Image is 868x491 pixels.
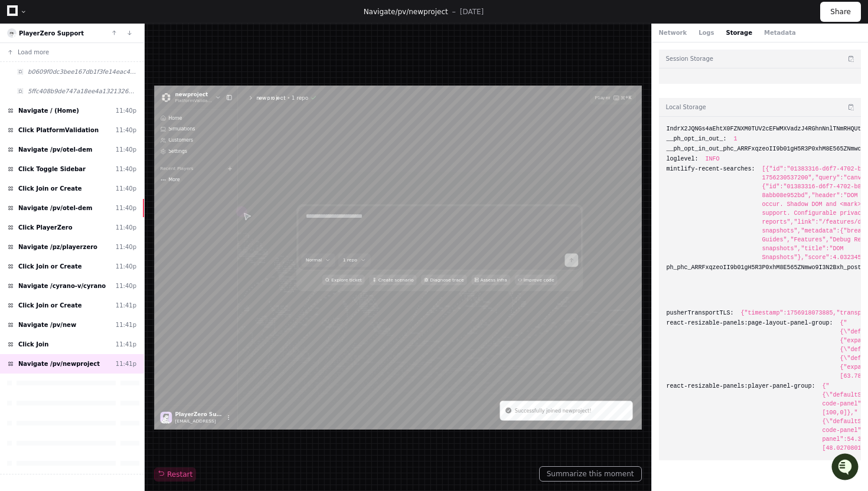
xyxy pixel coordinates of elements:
span: More [22,146,40,153]
div: 11:40p [116,106,136,115]
span: Navigate /pv/otel-dem [18,145,92,154]
button: Improve code [570,299,638,316]
span: /pv/newproject [395,8,448,16]
span: Click PlatformValidation [18,126,99,135]
button: Assess infra [502,299,563,316]
span: Click Toggle Sidebar [18,165,86,174]
span: INFO [706,155,720,163]
button: Diagnose trace [422,299,495,316]
button: Create scenario [340,299,415,316]
div: 11:40p [116,126,136,135]
span: newproject [33,9,92,19]
h3: Session Storage [666,54,713,63]
button: More [5,141,127,158]
h3: Local Storage [666,103,706,112]
span: PlatformValidation [33,19,92,29]
div: 11:41p [116,301,136,310]
span: Restart [158,470,192,479]
p: [DATE] [460,7,484,17]
span: Player [697,15,722,24]
span: react-resizable-panels:player-panel-group: [667,382,815,391]
span: 1 [734,135,738,143]
button: Metadata [764,28,796,37]
button: Logs [699,28,714,37]
button: Start new chat [201,91,215,106]
img: 1756235613930-3d25f9e4-fa56-45dd-b3ad-e072dfbd1548 [12,88,33,109]
span: b0609f0dc3bee167db1f3fe14eac40ec [28,67,136,76]
span: Settings [22,101,52,109]
a: PlayerZero Support [19,30,84,37]
p: newproject [161,14,208,25]
span: Navigate /pv/new [18,320,76,329]
div: We're offline, but we'll be back soon! [40,100,171,109]
span: mintlify-recent-searches: [667,165,755,174]
img: 13.svg [8,30,16,37]
span: Click PlayerZero [18,223,73,232]
span: Load more [18,48,49,57]
a: Settings [5,96,127,113]
a: Customers [5,78,127,95]
span: Navigate /pv/newproject [18,359,100,368]
a: Simulations [5,61,127,77]
span: Home [22,48,44,55]
span: loglevel: [667,155,699,163]
button: Storage [726,28,752,37]
button: Normal [233,266,286,287]
span: 5ffc408b9de747a18ee4a1321326ce17 [28,87,136,96]
span: Navigate / (Home) [18,106,79,115]
button: Share [820,2,861,22]
span: Recent Players [9,127,62,136]
span: react-resizable-panels:page-layout-panel-group: [667,319,833,328]
div: 11:41p [116,320,136,329]
button: Restart [154,467,196,482]
span: 1 repo [298,271,321,281]
span: Normal [240,271,265,281]
button: Explore ticket [266,299,333,316]
div: 11:40p [116,262,136,271]
div: Welcome [12,47,215,66]
span: Click Join or Create [18,301,82,310]
span: 1 repo [217,14,244,25]
button: 1 repo [291,266,342,287]
div: 11:40p [116,145,136,154]
span: Navigate /cyrano-v/cyrano [18,281,106,290]
a: New Player [113,125,127,139]
iframe: Open customer support [830,452,862,484]
div: 11:41p [116,359,136,368]
a: Home [5,43,127,60]
span: pusherTransportTLS: [667,309,734,317]
div: Start new chat [40,88,194,100]
span: __ph_opt_in_out_: [667,135,727,143]
span: Click Join or Create [18,184,82,193]
div: 11:40p [116,223,136,232]
span: Navigate [364,8,396,16]
button: newprojectPlatformValidation [5,5,110,33]
button: Summarize this moment [539,466,642,482]
span: Navigate /pz/playerzero [18,243,97,251]
span: Click Join or Create [18,262,82,271]
span: Customers [22,83,61,91]
span: Navigate /pv/otel-dem [18,204,92,212]
span: Click Join [18,340,48,349]
span: Simulations [22,66,64,73]
div: 11:41p [116,340,136,349]
div: 11:40p [116,243,136,251]
img: PlayerZero [12,12,35,35]
div: 11:40p [116,281,136,290]
div: 11:40p [116,165,136,174]
a: Powered byPylon [83,123,143,133]
div: 11:40p [116,204,136,212]
kbd: +K [745,14,755,25]
span: Pylon [118,124,143,133]
div: 11:40p [116,184,136,193]
button: Network [659,28,687,37]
